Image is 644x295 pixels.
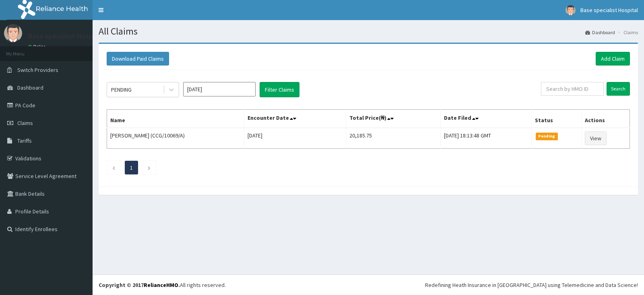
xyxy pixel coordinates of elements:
td: 20,185.75 [346,128,441,149]
a: Page 1 is your current page [130,164,133,171]
th: Status [531,110,581,128]
a: RelianceHMO [144,281,178,289]
td: [DATE] 18:13:48 GMT [440,128,531,149]
a: Add Claim [596,52,630,66]
input: Select Month and Year [183,82,256,96]
span: Pending [536,133,558,140]
a: View [585,131,607,145]
span: Claims [17,119,33,127]
th: Total Price(₦) [346,110,441,128]
a: Online [28,44,47,49]
span: Tariffs [17,137,32,144]
button: Filter Claims [260,82,299,97]
th: Actions [582,110,630,128]
li: Claims [616,29,638,36]
footer: All rights reserved. [93,275,644,295]
td: [DATE] [244,128,346,149]
th: Date Filed [440,110,531,128]
td: [PERSON_NAME] (CCG/10069/A) [107,128,244,149]
img: User Image [4,24,22,42]
img: User Image [566,5,576,15]
span: Dashboard [17,84,43,91]
button: Download Paid Claims [107,52,169,66]
a: Previous page [112,164,116,171]
h1: All Claims [99,26,638,37]
div: PENDING [111,86,132,94]
input: Search by HMO ID [541,82,604,96]
div: Redefining Heath Insurance in [GEOGRAPHIC_DATA] using Telemedicine and Data Science! [425,281,638,289]
a: Next page [147,164,151,171]
span: Switch Providers [17,66,58,74]
span: Base specialist Hospital [580,6,638,14]
strong: Copyright © 2017 . [99,281,180,289]
a: Dashboard [585,29,615,36]
th: Encounter Date [244,110,346,128]
th: Name [107,110,244,128]
input: Search [607,82,630,96]
p: Base specialist Hospital [28,33,103,40]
